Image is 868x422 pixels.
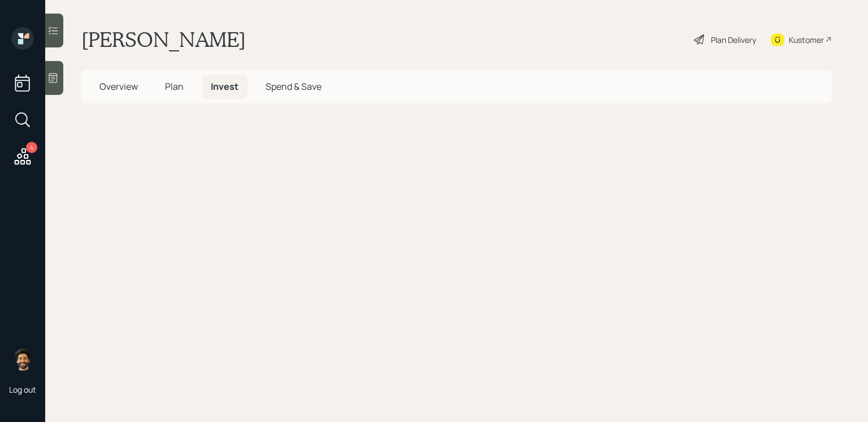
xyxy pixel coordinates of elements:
div: Plan Delivery [711,34,756,46]
div: 4 [26,142,37,153]
span: Spend & Save [266,80,322,93]
div: Log out [9,384,36,395]
h1: [PERSON_NAME] [81,27,246,52]
span: Plan [165,80,184,93]
div: Kustomer [789,34,824,46]
span: Invest [211,80,238,93]
span: Overview [99,80,138,93]
img: eric-schwartz-headshot.png [11,348,34,371]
